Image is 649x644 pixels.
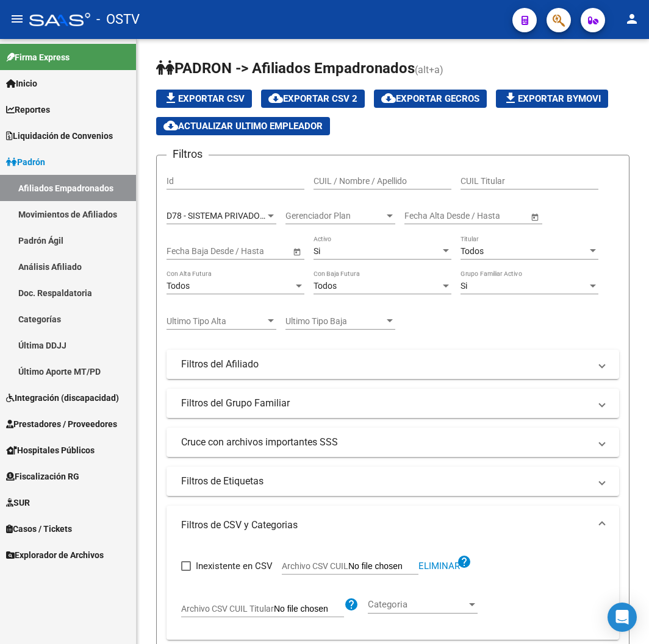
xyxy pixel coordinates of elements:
[285,211,384,221] span: Gerenciador Plan
[6,522,72,536] span: Casos / Tickets
[167,246,211,257] input: Fecha inicio
[261,90,365,108] button: Exportar CSV 2
[274,604,344,615] input: Archivo CSV CUIL Titular
[156,60,415,77] span: PADRON -> Afiliados Empadronados
[6,103,50,116] span: Reportes
[167,146,209,163] h3: Filtros
[404,211,449,221] input: Fecha inicio
[381,93,479,104] span: Exportar GECROS
[461,281,467,291] span: Si
[167,350,619,379] mat-expansion-panel-header: Filtros del Afiliado
[503,91,518,105] mat-icon: file_download
[167,281,190,291] span: Todos
[156,90,252,108] button: Exportar CSV
[167,211,356,221] span: D78 - SISTEMA PRIVADO DE SALUD S.A (MUTUAL)
[167,467,619,496] mat-expansion-panel-header: Filtros de Etiquetas
[503,93,601,104] span: Exportar Bymovi
[496,90,608,108] button: Exportar Bymovi
[528,210,541,223] button: Open calendar
[268,93,357,104] span: Exportar CSV 2
[457,554,472,569] mat-icon: help
[608,603,637,632] div: Open Intercom Messenger
[6,77,37,90] span: Inicio
[344,597,359,612] mat-icon: help
[381,91,396,105] mat-icon: cloud_download
[282,561,348,571] span: Archivo CSV CUIL
[6,417,117,431] span: Prestadores / Proveedores
[268,91,283,105] mat-icon: cloud_download
[163,93,245,104] span: Exportar CSV
[181,358,590,371] mat-panel-title: Filtros del Afiliado
[314,246,320,256] span: Si
[181,604,274,614] span: Archivo CSV CUIL Titular
[181,397,590,410] mat-panel-title: Filtros del Grupo Familiar
[181,475,590,488] mat-panel-title: Filtros de Etiquetas
[6,496,30,509] span: SUR
[374,90,487,108] button: Exportar GECROS
[290,245,303,258] button: Open calendar
[6,129,113,143] span: Liquidación de Convenios
[625,12,639,26] mat-icon: person
[167,428,619,457] mat-expansion-panel-header: Cruce con archivos importantes SSS
[6,470,79,483] span: Fiscalización RG
[348,561,418,572] input: Archivo CSV CUIL
[6,391,119,405] span: Integración (discapacidad)
[221,246,281,257] input: Fecha fin
[163,121,323,132] span: Actualizar ultimo Empleador
[167,545,619,640] div: Filtros de CSV y Categorias
[163,91,178,105] mat-icon: file_download
[418,561,460,571] span: Eliminar
[167,316,265,327] span: Ultimo Tipo Alta
[167,389,619,418] mat-expansion-panel-header: Filtros del Grupo Familiar
[6,444,95,457] span: Hospitales Públicos
[181,518,590,532] mat-panel-title: Filtros de CSV y Categorias
[196,559,273,573] span: Inexistente en CSV
[6,155,45,169] span: Padrón
[163,118,178,133] mat-icon: cloud_download
[156,117,330,135] button: Actualizar ultimo Empleador
[6,548,104,562] span: Explorador de Archivos
[96,6,140,33] span: - OSTV
[415,64,443,76] span: (alt+a)
[167,506,619,545] mat-expansion-panel-header: Filtros de CSV y Categorias
[461,246,484,256] span: Todos
[10,12,24,26] mat-icon: menu
[368,599,467,610] span: Categoria
[285,316,384,327] span: Ultimo Tipo Baja
[459,211,519,221] input: Fecha fin
[418,562,460,570] button: Eliminar
[314,281,337,291] span: Todos
[181,436,590,449] mat-panel-title: Cruce con archivos importantes SSS
[6,51,70,64] span: Firma Express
